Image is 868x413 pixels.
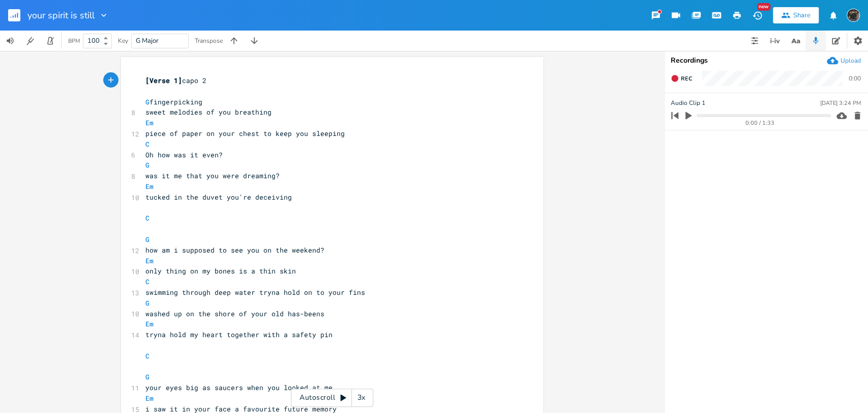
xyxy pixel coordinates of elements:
img: August Tyler Gallant [847,9,860,22]
span: [Verse 1] [145,76,182,85]
span: tucked in the duvet you're deceiving [145,192,292,202]
span: C [145,277,149,286]
button: Upload [827,55,861,66]
div: 3x [352,389,370,407]
span: Oh how was it even? [145,150,223,159]
div: 0:00 / 1:33 [689,120,831,126]
span: Em [145,118,154,127]
span: G Major [136,36,159,45]
span: was it me that you were dreaming? [145,171,280,180]
div: Recordings [671,57,862,64]
span: sweet melodies of you breathing [145,107,272,117]
span: washed up on the shore of your old has-beens [145,309,324,318]
div: 0:00 [849,75,861,81]
div: Share [793,11,811,20]
span: C [145,140,149,149]
span: how am i supposed to see you on the weekend? [145,245,324,255]
span: capo 2 [145,76,206,85]
div: Upload [841,57,861,65]
span: your eyes big as saucers when you looked at me [145,383,333,392]
span: G [145,235,149,244]
button: New [747,6,767,24]
div: Key [118,38,128,44]
span: Em [145,182,154,191]
span: C [145,213,149,223]
span: G [145,97,149,106]
div: [DATE] 3:24 PM [820,100,861,106]
div: BPM [68,38,80,44]
span: piece of paper on your chest to keep you sleeping [145,129,345,138]
div: Autoscroll [291,389,373,407]
div: Transpose [195,38,223,44]
span: swimming through deep water tryna hold on to your fins [145,288,365,297]
span: C [145,351,149,361]
span: your spirit is still [27,11,95,20]
span: G [145,372,149,381]
span: Audio Clip 1 [671,98,705,108]
span: fingerpicking [145,97,202,106]
span: tryna hold my heart together with a safety pin [145,330,333,339]
div: New [757,3,770,11]
span: Em [145,256,154,265]
button: Rec [667,70,696,87]
span: Em [145,319,154,328]
span: G [145,298,149,308]
button: Share [773,7,819,23]
span: only thing on my bones is a thin skin [145,266,296,276]
span: Rec [681,75,692,82]
span: G [145,160,149,170]
span: Em [145,394,154,403]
